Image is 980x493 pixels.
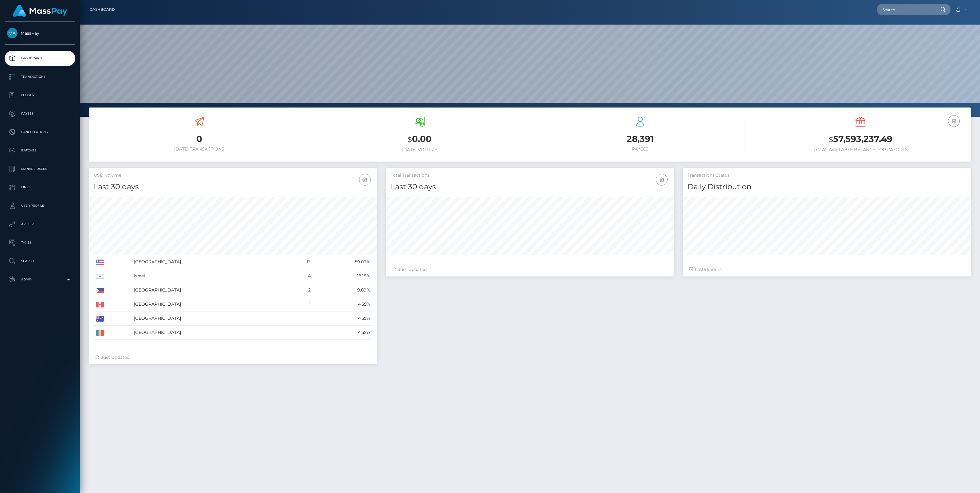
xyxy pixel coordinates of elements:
[13,5,67,17] img: MassPay Logo
[288,255,313,269] td: 13
[391,172,669,178] h5: Total Transactions
[96,330,104,336] img: RO.png
[94,182,372,192] h4: Last 30 days
[7,28,18,38] img: MassPay
[94,172,372,178] h5: USD Volume
[314,147,526,152] h6: [DATE] Volume
[7,220,73,229] p: API Keys
[5,69,75,84] a: Transactions
[132,297,287,311] td: [GEOGRAPHIC_DATA]
[5,198,75,213] a: User Profile
[5,106,75,121] a: Payees
[408,135,412,144] small: $
[313,297,372,311] td: 4.55%
[7,54,73,63] p: Dashboard
[7,72,73,81] p: Transactions
[755,133,966,146] h3: 57,593,237.49
[829,135,833,144] small: $
[7,275,73,284] p: Admin
[5,253,75,269] a: Search
[688,172,966,178] h5: Transactions Status
[313,255,372,269] td: 59.09%
[877,4,935,15] input: Search...
[96,288,104,293] img: PH.png
[313,269,372,283] td: 18.18%
[704,267,709,272] span: 96
[5,217,75,232] a: API Keys
[288,283,313,297] td: 2
[132,326,287,340] td: [GEOGRAPHIC_DATA]
[96,274,104,279] img: IL.png
[5,161,75,177] a: Manage Users
[7,164,73,174] p: Manage Users
[288,297,313,311] td: 1
[96,302,104,307] img: CA.png
[96,260,104,265] img: US.png
[535,147,746,152] h6: Payees
[96,316,104,322] img: AU.png
[313,326,372,340] td: 4.55%
[5,30,75,36] span: MassPay
[5,143,75,158] a: Batches
[689,266,965,273] div: Last hours
[288,269,313,283] td: 4
[5,88,75,103] a: Ledger
[7,109,73,118] p: Payees
[94,147,305,152] h6: [DATE] Transactions
[688,182,966,192] h4: Daily Distribution
[313,283,372,297] td: 9.09%
[288,311,313,326] td: 1
[7,91,73,100] p: Ledger
[132,311,287,326] td: [GEOGRAPHIC_DATA]
[5,51,75,66] a: Dashboard
[7,127,73,137] p: Cancellations
[755,147,966,152] h6: Total Available Balance for Payouts
[5,180,75,195] a: Links
[392,266,668,273] div: Just Updated
[132,283,287,297] td: [GEOGRAPHIC_DATA]
[5,124,75,140] a: Cancellations
[314,133,526,146] h3: 0.00
[89,3,115,16] a: Dashboard
[5,272,75,287] a: Admin
[7,201,73,210] p: User Profile
[7,238,73,247] p: Taxes
[288,326,313,340] td: 1
[7,146,73,155] p: Batches
[7,183,73,192] p: Links
[94,133,305,145] h3: 0
[7,256,73,266] p: Search
[535,133,746,145] h3: 28,391
[95,354,371,361] div: Just Updated
[391,182,669,192] h4: Last 30 days
[5,235,75,250] a: Taxes
[132,255,287,269] td: [GEOGRAPHIC_DATA]
[313,311,372,326] td: 4.55%
[132,269,287,283] td: Israel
